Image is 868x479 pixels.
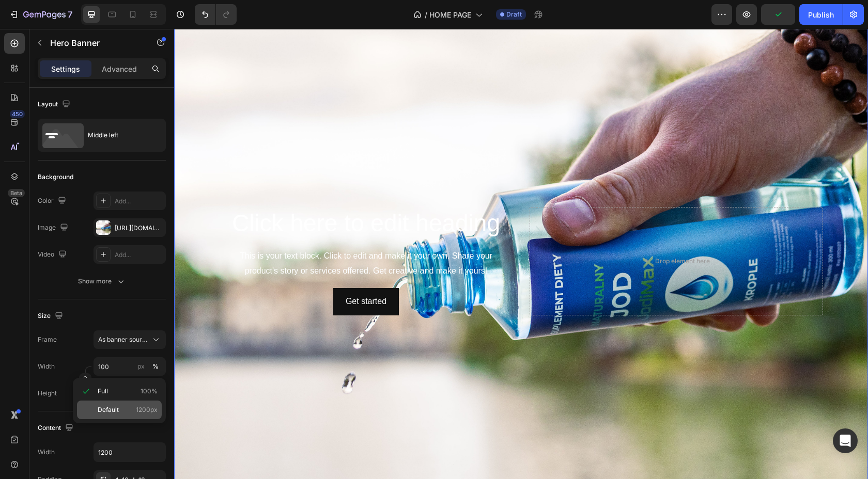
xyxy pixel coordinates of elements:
div: [URL][DOMAIN_NAME] [115,223,163,233]
p: Settings [51,63,80,74]
div: Middle left [88,123,151,147]
label: Width [38,362,55,371]
button: Show more [38,272,166,291]
span: / [425,9,427,20]
div: Show more [78,276,126,286]
div: Add... [115,250,163,260]
div: Undo/Redo [195,4,237,25]
div: px [137,362,145,371]
span: Full [98,387,108,396]
label: Height [38,389,57,398]
span: Default [98,405,119,414]
button: px [149,360,162,373]
span: 100% [141,387,158,396]
iframe: Design area [174,29,868,479]
div: 450 [10,110,25,118]
button: 7 [4,4,77,25]
span: HOME PAGE [429,9,471,20]
p: Advanced [102,63,137,74]
label: Frame [38,335,57,344]
div: Color [38,194,68,208]
div: Beta [8,189,25,197]
button: % [135,360,147,373]
div: Width [38,448,55,457]
input: px% [94,357,166,376]
div: Background [38,172,73,182]
span: Draft [506,10,522,19]
div: Open Intercom Messenger [833,428,858,453]
p: 7 [68,8,72,21]
div: Layout [38,98,72,111]
button: Publish [799,4,843,25]
span: 1200px [136,405,158,414]
div: % [152,362,159,371]
div: Content [38,421,75,435]
div: Drop element here [481,228,536,236]
div: Add... [115,197,163,206]
button: As banner source [94,330,166,349]
div: Publish [808,9,834,20]
input: Auto [94,443,165,461]
div: Video [38,248,69,262]
div: Size [38,309,65,323]
div: Image [38,221,70,235]
span: As banner source [98,335,149,344]
p: Hero Banner [50,37,138,49]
